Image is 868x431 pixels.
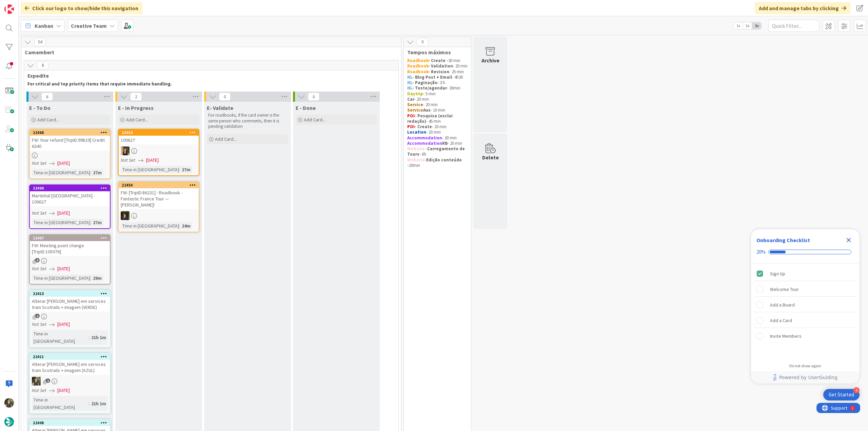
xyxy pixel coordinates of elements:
div: Onboarding Checklist [756,236,810,244]
div: 22408 [30,420,110,426]
strong: Roadbook [407,69,428,75]
span: 6 [41,93,53,101]
span: 1 [46,378,50,383]
div: 22413 [33,291,110,296]
div: FW: Your refund [TripID:99829] Credit 6340 [30,136,110,151]
div: Alterar [PERSON_NAME] em services train Scotrails + imagem (VERDE) [30,297,110,312]
div: MC [119,211,199,220]
strong: Website [407,146,425,152]
span: : [90,274,91,282]
div: Open Get Started checklist, remaining modules: 4 [823,389,860,400]
div: 22467 [30,235,110,241]
span: 0 [219,93,231,101]
strong: NL [407,85,412,91]
a: 22454100627SPNot Set[DATE]Time in [GEOGRAPHIC_DATA]:27m [118,129,199,176]
span: Add Card... [215,136,237,142]
div: 22411Alterar [PERSON_NAME] em services train Scotrails + imagem (AZUL) [30,354,110,375]
span: : [90,169,91,176]
img: IG [32,377,41,386]
img: SP [121,146,130,155]
i: Not Set [32,266,46,272]
span: 54 [34,38,46,46]
div: FW: [TripID:86231] - Roadbook - Fantastic France Tour — [PERSON_NAME]! [119,188,199,209]
p: For roadbooks, if the card owner is the same person who comments, then it is pending validation [208,113,287,129]
div: Time in [GEOGRAPHIC_DATA] [121,222,179,230]
div: Alterar [PERSON_NAME] em services train Scotrails + imagem (AZUL) [30,360,110,375]
span: : [88,400,90,407]
strong: - Create [415,124,432,130]
div: 22468FW: Your refund [TripID:99829] Credit 6340 [30,130,110,151]
a: Powered by UserGuiding [754,371,856,384]
span: Camembert [25,49,393,56]
strong: Carregamento de Tours [407,146,466,157]
img: IG [4,398,14,408]
div: Close Checklist [843,235,854,246]
div: 22469 [30,185,110,191]
p: - 20 min [407,63,468,69]
div: 22469Martinhal [GEOGRAPHIC_DATA] - 100627 [30,185,110,206]
div: Invite Members [770,332,802,340]
div: Add a Board is incomplete. [754,297,857,312]
p: - 20min [407,157,468,169]
strong: RB [442,140,448,146]
p: - 30 min [407,135,468,141]
div: Time in [GEOGRAPHIC_DATA] [32,274,90,282]
span: [DATE] [57,160,70,167]
div: 27m [91,219,103,226]
div: Invite Members is incomplete. [754,329,857,344]
a: 22467FW: Meeting point change [TripID:105076]Not Set[DATE]Time in [GEOGRAPHIC_DATA]:29m [29,234,111,285]
div: Martinhal [GEOGRAPHIC_DATA] - 100627 [30,191,110,206]
p: - 3 h [407,80,468,85]
span: Add Card... [37,117,59,123]
span: 0 [417,38,428,46]
strong: - Revision [428,69,449,75]
strong: - Validation [428,63,453,69]
div: Do not show again [789,363,821,369]
strong: For critical and top priority items that require immediate handling. [27,81,172,87]
span: [DATE] [57,210,70,217]
span: Powered by UserGuiding [779,373,837,381]
span: E - To Do [29,104,51,111]
div: Get Started [829,391,854,398]
div: 22411 [30,354,110,360]
strong: - Blog Post + Email [412,74,452,80]
div: Time in [GEOGRAPHIC_DATA] [32,169,90,176]
strong: Service [407,102,423,107]
div: Sign Up is complete. [754,266,857,281]
p: - 20 min [407,97,468,102]
p: - 5 min [407,91,468,97]
span: Add Card... [126,117,148,123]
strong: NL [407,74,412,80]
span: [DATE] [57,265,70,272]
a: 22469Martinhal [GEOGRAPHIC_DATA] - 100627Not Set[DATE]Time in [GEOGRAPHIC_DATA]:27m [29,184,111,229]
strong: Location [407,129,426,135]
strong: Accommodation [407,135,442,141]
div: IG [30,377,110,386]
div: 22454 [122,130,199,135]
div: 22468 [33,130,110,135]
a: 22450FW: [TripID:86231] - Roadbook - Fantastic France Tour — [PERSON_NAME]!MCTime in [GEOGRAPHIC_... [118,181,199,232]
span: Tempos máximos [407,49,462,56]
span: Support [14,1,31,9]
div: FW: Meeting point change [TripID:105076] [30,241,110,256]
span: E- Validate [207,104,233,111]
strong: POI [407,113,415,119]
div: 22454 [119,130,199,136]
span: 2 [130,93,142,101]
div: 22469 [33,186,110,191]
i: Not Set [32,321,46,327]
div: 24m [180,222,192,230]
span: : [179,166,180,173]
i: Not Set [32,387,46,393]
strong: Aux [423,107,431,113]
div: Checklist Container [751,229,860,384]
a: 22468FW: Your refund [TripID:99829] Credit 6340Not Set[DATE]Time in [GEOGRAPHIC_DATA]:27m [29,129,111,179]
span: : [88,334,90,341]
strong: - Teste/agendar [412,85,447,91]
div: Sign Up [770,270,785,278]
div: 22450 [119,182,199,188]
strong: - Pesquisa (exclui redação) [407,113,454,124]
strong: POI [407,124,415,130]
a: 22413Alterar [PERSON_NAME] em services train Scotrails + imagem (VERDE)Not Set[DATE]Time in [GEOG... [29,290,111,348]
strong: - Create - [428,58,448,63]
